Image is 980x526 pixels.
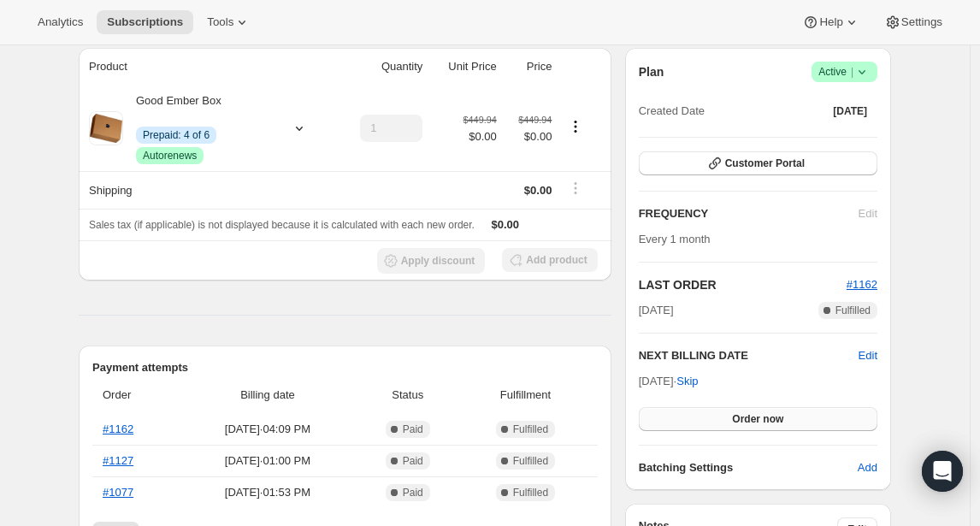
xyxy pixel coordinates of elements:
[92,376,179,414] th: Order
[639,459,858,476] h6: Batching Settings
[562,117,589,136] button: Product actions
[143,128,210,142] span: Prepaid: 4 of 6
[184,387,352,404] span: Billing date
[428,48,501,86] th: Unit Price
[89,111,123,145] img: product img
[639,151,877,175] button: Customer Portal
[818,63,871,80] span: Active
[103,454,133,467] a: #1127
[639,375,699,387] span: [DATE] ·
[103,486,133,499] a: #1077
[639,347,859,364] h2: NEXT BILLING DATE
[403,454,423,468] span: Paid
[639,63,664,80] h2: Plan
[79,48,336,86] th: Product
[403,423,423,436] span: Paid
[639,233,711,245] span: Every 1 month
[184,421,352,438] span: [DATE] · 04:09 PM
[89,219,475,231] span: Sales tax (if applicable) is not displayed because it is calculated with each new order.
[513,423,548,436] span: Fulfilled
[518,115,552,125] small: $449.94
[103,423,133,435] a: #1162
[184,452,352,470] span: [DATE] · 01:00 PM
[336,48,428,86] th: Quantity
[207,15,233,29] span: Tools
[197,10,261,34] button: Tools
[859,347,877,364] button: Edit
[27,10,93,34] button: Analytics
[143,149,197,163] span: Autorenews
[833,104,867,118] span: [DATE]
[97,10,193,34] button: Subscriptions
[507,128,552,145] span: $0.00
[79,171,336,209] th: Shipping
[463,387,587,404] span: Fulfillment
[639,407,877,431] button: Order now
[107,15,183,29] span: Subscriptions
[92,359,598,376] h2: Payment attempts
[639,205,859,222] h2: FREQUENCY
[513,454,548,468] span: Fulfilled
[858,459,877,476] span: Add
[502,48,558,86] th: Price
[732,412,783,426] span: Order now
[835,304,871,317] span: Fulfilled
[123,92,277,164] div: Good Ember Box
[792,10,870,34] button: Help
[847,278,877,291] a: #1162
[819,15,842,29] span: Help
[639,103,705,120] span: Created Date
[874,10,953,34] button: Settings
[463,128,497,145] span: $0.00
[823,99,877,123] button: [DATE]
[725,157,805,170] span: Customer Portal
[666,368,708,395] button: Skip
[524,184,552,197] span: $0.00
[676,373,698,390] span: Skip
[847,276,877,293] button: #1162
[403,486,423,499] span: Paid
[513,486,548,499] span: Fulfilled
[38,15,83,29] span: Analytics
[639,302,674,319] span: [DATE]
[851,65,853,79] span: |
[639,276,847,293] h2: LAST ORDER
[492,218,520,231] span: $0.00
[922,451,963,492] div: Open Intercom Messenger
[463,115,497,125] small: $449.94
[901,15,942,29] span: Settings
[184,484,352,501] span: [DATE] · 01:53 PM
[562,179,589,198] button: Shipping actions
[362,387,453,404] span: Status
[847,454,888,482] button: Add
